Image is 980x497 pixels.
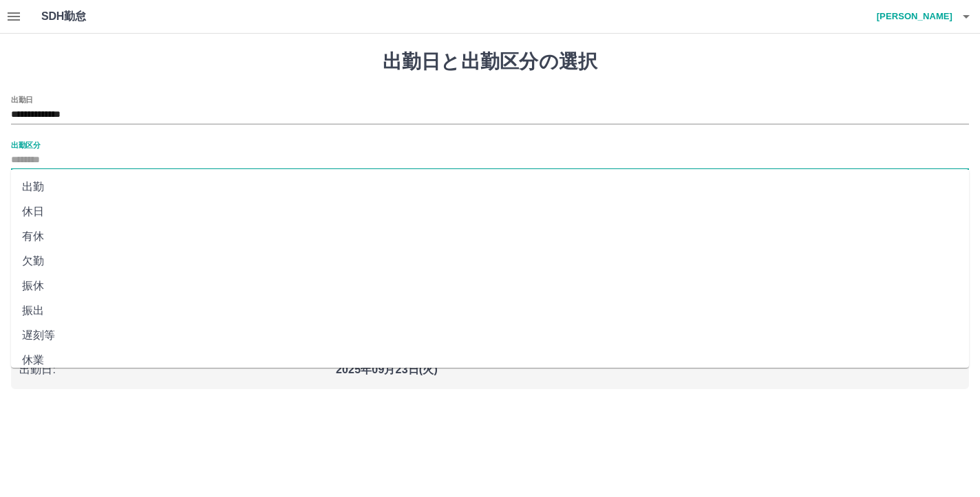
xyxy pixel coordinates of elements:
[11,298,969,323] li: 振出
[11,175,969,199] li: 出勤
[11,199,969,224] li: 休日
[11,249,969,274] li: 欠勤
[11,323,969,348] li: 遅刻等
[336,364,438,375] b: 2025年09月23日(火)
[11,274,969,298] li: 振休
[11,140,40,150] label: 出勤区分
[19,362,328,378] p: 出勤日 :
[11,50,969,74] h1: 出勤日と出勤区分の選択
[11,224,969,249] li: 有休
[11,94,33,104] label: 出勤日
[11,348,969,373] li: 休業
